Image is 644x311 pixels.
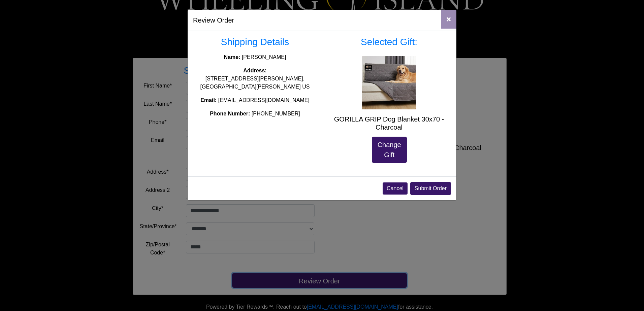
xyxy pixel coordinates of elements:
[242,54,286,60] span: [PERSON_NAME]
[383,182,408,195] button: Cancel
[441,10,456,29] button: Close
[410,182,451,195] button: Submit Order
[200,76,310,90] span: [STREET_ADDRESS][PERSON_NAME], [GEOGRAPHIC_DATA][PERSON_NAME] US
[224,54,240,60] strong: Name:
[327,36,451,48] h3: Selected Gift:
[210,111,250,116] strong: Phone Number:
[372,137,407,163] a: Change Gift
[446,14,451,24] span: ×
[252,111,300,116] span: [PHONE_NUMBER]
[218,97,310,103] span: [EMAIL_ADDRESS][DOMAIN_NAME]
[193,36,317,48] h3: Shipping Details
[327,115,451,131] h5: GORILLA GRIP Dog Blanket 30x70 - Charcoal
[362,56,416,110] img: GORILLA GRIP Dog Blanket 30x70 - Charcoal
[200,97,217,103] strong: Email:
[193,15,234,25] h5: Review Order
[243,68,266,73] strong: Address:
